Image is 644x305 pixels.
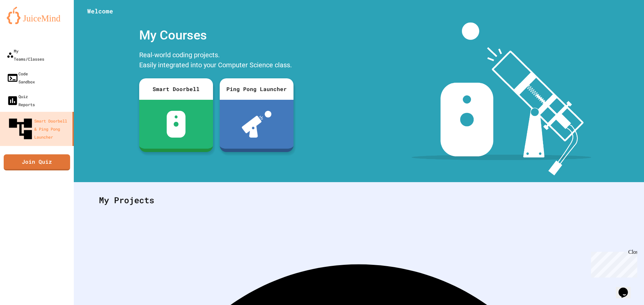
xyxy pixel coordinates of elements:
[4,154,70,170] a: Join Quiz
[136,48,297,73] div: Real-world coding projects. Easily integrated into your Computer Science class.
[7,7,67,24] img: logo-orange.svg
[242,111,272,138] img: ppl-with-ball.png
[7,47,44,63] div: My Teams/Classes
[139,78,213,100] div: Smart Doorbell
[3,3,46,43] div: Chat with us now!Close
[7,115,70,143] div: Smart Doorbell & Ping Pong Launcher
[588,249,637,278] iframe: chat widget
[616,278,637,298] iframe: chat widget
[412,22,591,175] img: banner-image-my-projects.png
[167,111,186,138] img: sdb-white.svg
[7,70,35,86] div: Code Sandbox
[92,187,626,213] div: My Projects
[136,22,297,48] div: My Courses
[220,78,293,100] div: Ping Pong Launcher
[7,92,35,108] div: Quiz Reports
